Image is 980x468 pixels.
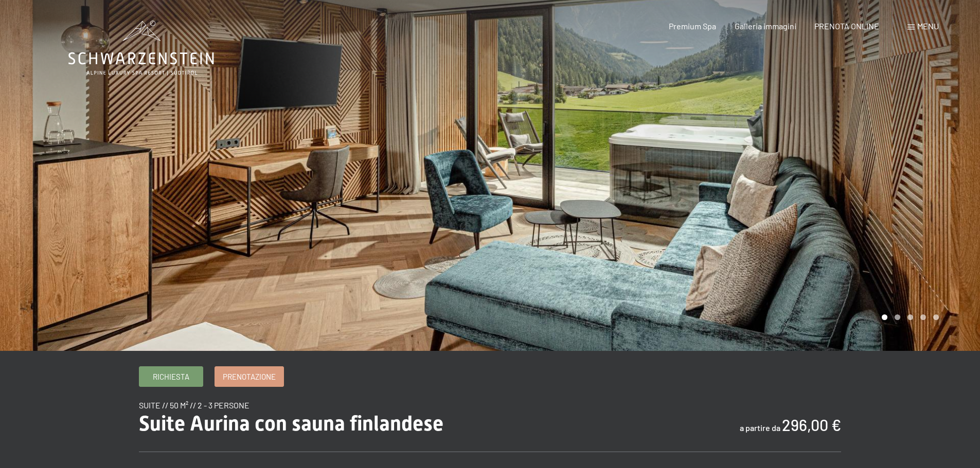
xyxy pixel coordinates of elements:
[223,371,276,382] span: Prenotazione
[917,21,939,31] span: Menu
[669,21,716,31] a: Premium Spa
[215,367,283,386] a: Prenotazione
[735,21,796,31] a: Galleria immagini
[740,423,780,433] span: a partire da
[782,416,841,434] b: 296,00 €
[139,411,443,436] span: Suite Aurina con sauna finlandese
[153,371,189,382] span: Richiesta
[139,367,203,386] a: Richiesta
[139,400,250,410] span: suite // 50 m² // 2 - 3 persone
[814,21,879,31] a: PRENOTA ONLINE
